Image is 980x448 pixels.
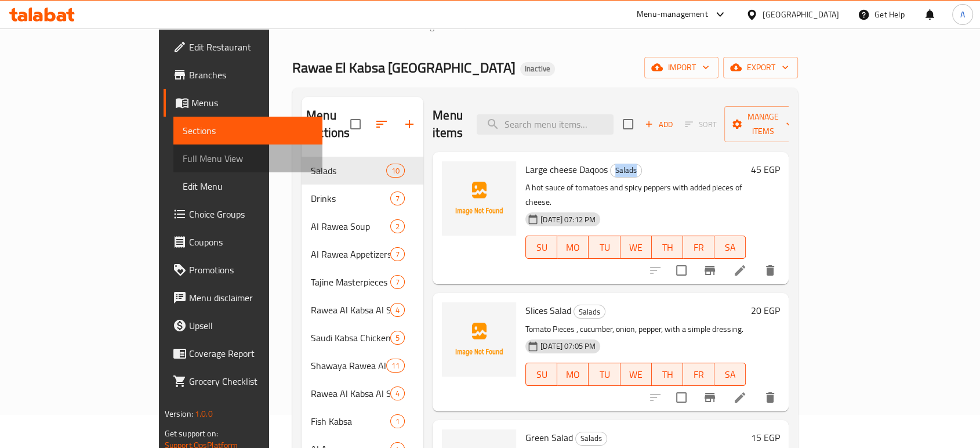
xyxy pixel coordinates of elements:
span: Salads [576,432,607,445]
span: Edit Restaurant [189,40,313,54]
span: Manage items [734,110,793,139]
button: Branch-specific-item [696,256,724,284]
span: Salads [311,164,386,178]
a: Menu disclaimer [164,284,322,312]
span: Large cheese Daqoos [525,161,608,178]
span: Edit Menu [183,179,313,193]
button: SA [714,236,746,259]
a: Edit menu item [733,391,747,404]
li: / [464,19,469,33]
span: Full Menu View [183,151,313,165]
h6: 20 EGP [750,302,779,319]
div: Menu-management [637,8,708,21]
span: WE [625,366,647,383]
span: Menus [191,96,313,110]
div: items [390,192,405,205]
div: items [390,303,405,317]
button: TU [589,236,620,259]
span: Restaurants management [357,19,460,33]
div: Al Rawea Soup2 [302,212,423,240]
div: Fish Kabsa1 [302,407,423,435]
div: Al Rawea Appetizers7 [302,240,423,268]
a: Coverage Report [164,339,322,367]
div: Rawea Al Kabsa Al Saudi Kitchen4 [302,296,423,324]
span: export [732,60,789,75]
button: export [723,57,798,78]
button: SU [525,236,557,259]
span: 5 [391,333,404,344]
div: items [390,275,405,289]
span: SA [719,239,741,256]
button: Manage items [724,106,802,142]
button: TU [589,363,620,386]
span: 10 [387,165,404,176]
a: Menus [473,19,514,34]
div: Salads10 [302,157,423,185]
img: Large cheese Daqoos [442,161,516,236]
button: TH [652,363,683,386]
span: Add item [640,115,677,133]
button: SU [525,363,557,386]
span: WE [625,239,647,256]
div: [GEOGRAPHIC_DATA] [763,8,839,21]
span: 2 [391,221,404,232]
span: Shawaya Rawea Al Kabsa Al Saudi [311,359,386,373]
span: SA [719,366,741,383]
span: Slices Salad [525,302,571,319]
button: FR [683,363,714,386]
span: Branches [189,68,313,82]
span: Add [643,118,674,131]
span: Fish Kabsa [311,414,390,428]
span: Al Rawea Soup [311,219,390,233]
div: Rawea Al Kabsa Al Saudi Mixes [311,386,390,400]
span: import [654,60,709,75]
a: Choice Groups [164,200,322,228]
li: / [334,19,338,33]
span: SU [531,239,553,256]
span: FR [688,366,710,383]
a: Edit Restaurant [164,33,322,61]
span: Get support on: [165,426,218,441]
div: items [390,414,405,428]
span: 4 [391,305,404,316]
div: items [390,247,405,261]
span: 7 [391,249,404,260]
span: Rawae El Kabsa [GEOGRAPHIC_DATA] [292,55,516,81]
button: WE [620,363,652,386]
span: 1 [391,416,404,427]
button: MO [557,236,589,259]
button: Branch-specific-item [696,384,724,411]
button: TH [652,236,683,259]
div: Rawea Al Kabsa Al Saudi Kitchen [311,303,390,317]
div: Salads [574,305,605,319]
div: Shawaya Rawea Al Kabsa Al Saudi11 [302,352,423,380]
span: [DATE] 07:05 PM [536,341,600,352]
span: Sections [527,19,560,33]
a: Restaurants management [343,19,460,34]
div: Tajine Masterpieces7 [302,268,423,296]
span: Version: [165,406,193,421]
div: items [390,219,405,233]
span: 7 [391,193,404,204]
span: Menu disclaimer [189,291,313,305]
input: search [477,114,614,135]
span: Promotions [189,263,313,277]
span: Select section first [677,115,724,133]
span: [DATE] 07:12 PM [536,214,600,225]
button: import [644,57,718,78]
span: MO [562,239,584,256]
button: SA [714,363,746,386]
span: TH [656,239,678,256]
a: Coupons [164,228,322,256]
img: Slices Salad [442,302,516,377]
span: 7 [391,277,404,288]
span: Al Rawea Appetizers [311,247,390,261]
a: Upsell [164,312,322,339]
a: Branches [164,61,322,89]
a: Full Menu View [173,144,322,172]
div: Drinks7 [302,185,423,212]
span: TU [593,239,615,256]
span: Saudi Kabsa Chicken Section [311,331,390,345]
